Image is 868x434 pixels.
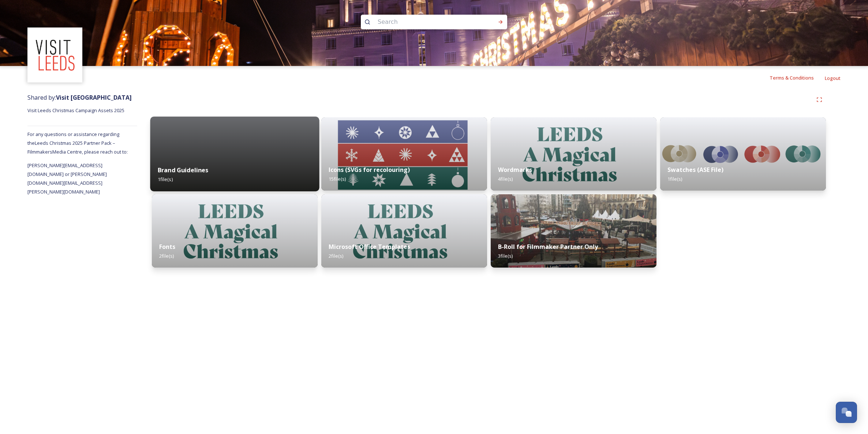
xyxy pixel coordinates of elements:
[491,117,656,191] img: 8d573fa8-04df-4604-a1e0-01bf91b0694b.jpg
[158,166,209,174] strong: Brand Guidelines
[770,74,814,81] span: Terms & Conditions
[498,166,532,174] strong: Wordmarks
[159,253,174,259] span: 2 file(s)
[770,73,825,82] a: Terms & Conditions
[836,402,857,423] button: Open Chat
[825,75,841,81] span: Logout
[56,93,132,102] strong: Visit [GEOGRAPHIC_DATA]
[158,176,173,183] span: 1 file(s)
[321,117,487,191] img: e40fcdcf-c378-4ba9-a762-2f07f3a58024.jpg
[329,176,346,182] span: 15 file(s)
[159,243,175,251] strong: Fonts
[29,29,82,82] img: download%20(3).png
[27,131,128,155] span: For any questions or assistance regarding the Leeds Christmas 2025 Partner Pack – Filmmakers Medi...
[329,166,410,174] strong: Icons (SVGs for recolouring)
[660,117,826,191] img: 44ebdd97-c03b-4b09-80e2-641fcc486b9e.jpg
[152,194,318,268] img: 8d573fa8-04df-4604-a1e0-01bf91b0694b.jpg
[321,194,487,268] img: 8d573fa8-04df-4604-a1e0-01bf91b0694b.jpg
[491,194,656,268] img: 2c17de5e-8224-4910-b067-0e38a88d409c.jpg
[667,166,723,174] strong: Swatches (ASE File)
[329,253,343,259] span: 2 file(s)
[374,14,474,30] input: Search
[498,243,598,251] strong: B-Roll for Filmmaker Partner Only
[27,162,107,195] span: [PERSON_NAME][EMAIL_ADDRESS][DOMAIN_NAME] or [PERSON_NAME][DOMAIN_NAME][EMAIL_ADDRESS][PERSON_NAM...
[27,93,132,102] span: Shared by:
[150,117,319,173] iframe: To enrich screen reader interactions, please activate Accessibility in Grammarly extension settings
[667,176,682,182] span: 1 file(s)
[27,107,124,114] span: Visit Leeds Christmas Campaign Assets 2025
[329,243,410,251] strong: Microsoft Office Templates
[498,176,513,182] span: 4 file(s)
[498,253,513,259] span: 3 file(s)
